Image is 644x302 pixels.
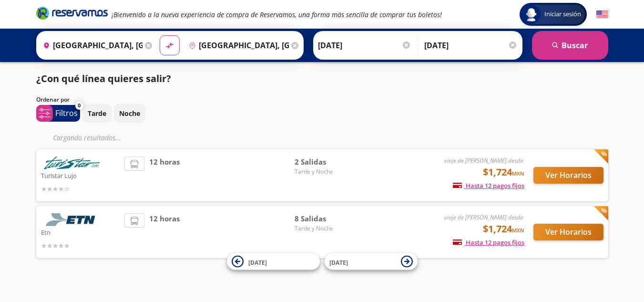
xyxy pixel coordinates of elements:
[248,258,267,266] span: [DATE]
[325,253,418,270] button: [DATE]
[114,104,145,123] button: Noche
[295,167,361,176] span: Tarde y Noche
[596,9,608,21] button: English
[227,253,320,270] button: [DATE]
[119,108,140,118] p: Noche
[39,33,143,57] input: Buscar Origen
[41,213,103,226] img: Etn
[78,102,81,110] span: 0
[53,133,121,142] em: Cargando resultados ...
[82,104,112,123] button: Tarde
[532,31,608,60] button: Buscar
[36,6,108,23] a: Brand Logo
[41,156,103,169] img: Turistar Lujo
[295,213,361,224] span: 8 Salidas
[88,108,106,118] p: Tarde
[185,33,289,57] input: Buscar Destino
[36,105,80,122] button: 0Filtros
[295,156,361,167] span: 2 Salidas
[149,156,180,194] span: 12 horas
[533,224,603,240] button: Ver Horarios
[149,213,180,251] span: 12 horas
[512,227,524,234] small: MXN
[483,222,524,236] span: $1,724
[329,258,348,266] span: [DATE]
[483,165,524,179] span: $1,724
[533,167,603,184] button: Ver Horarios
[444,156,524,165] em: viaje de [PERSON_NAME] desde:
[453,238,524,247] span: Hasta 12 pagos fijos
[453,181,524,190] span: Hasta 12 pagos fijos
[444,213,524,221] em: viaje de [PERSON_NAME] desde:
[318,33,411,57] input: Elegir Fecha
[41,169,120,181] p: Turistar Lujo
[295,224,361,233] span: Tarde y Noche
[424,33,518,57] input: Opcional
[112,10,442,19] em: ¡Bienvenido a la nueva experiencia de compra de Reservamos, una forma más sencilla de comprar tus...
[41,226,120,238] p: Etn
[36,6,108,20] i: Brand Logo
[512,170,524,177] small: MXN
[541,10,585,19] span: Iniciar sesión
[36,95,70,104] p: Ordenar por
[55,107,78,119] p: Filtros
[36,72,171,86] p: ¿Con qué línea quieres salir?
